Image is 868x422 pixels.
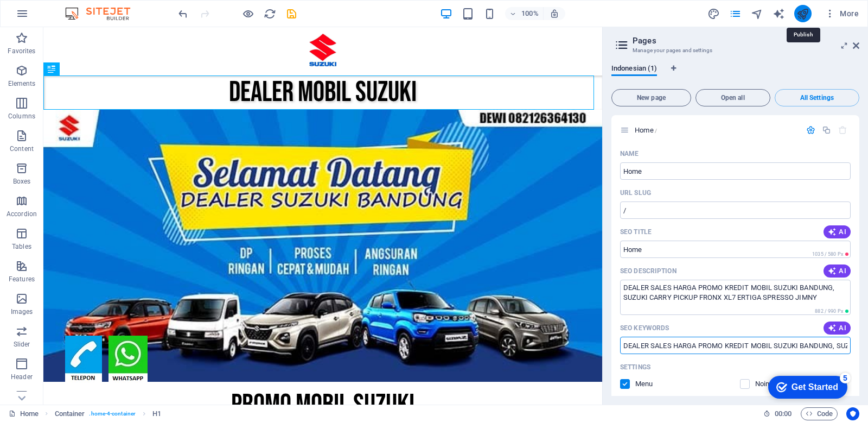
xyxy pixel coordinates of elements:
i: Pages (Ctrl+Alt+S) [729,8,742,20]
span: AI [828,324,846,332]
h3: Manage your pages and settings [633,46,838,55]
div: Get Started [32,12,79,22]
p: Features [9,275,35,284]
span: Click to select. Double-click to edit [55,407,85,420]
h6: 100% [521,7,539,20]
span: Click to select. Double-click to edit [152,407,161,420]
i: Save (Ctrl+S) [285,8,298,20]
p: SEO Title [620,228,652,236]
h2: Pages [633,36,859,46]
p: Elements [8,79,36,88]
h6: Session time [763,407,792,420]
span: Indonesian (1) [611,62,657,77]
div: The startpage cannot be deleted [838,125,847,135]
textarea: The text in search results and social media [620,280,851,315]
p: Content [10,144,34,153]
button: navigator [751,7,764,20]
span: 1035 / 580 Px [812,251,843,257]
label: Last part of the URL for this page [620,188,651,197]
div: 5 [80,2,91,13]
p: Tables [12,242,31,251]
p: SEO Description [620,267,676,275]
button: design [707,7,720,20]
span: Open all [700,95,765,101]
button: AI [824,264,851,278]
button: Click here to leave preview mode and continue editing [241,7,254,20]
button: All Settings [775,89,859,106]
a: Click to cancel selection. Double-click to open Pages [9,407,39,420]
span: 882 / 990 Px [815,308,843,314]
button: Usercentrics [846,407,859,420]
span: Calculated pixel length in search results [810,250,851,258]
span: All Settings [780,95,854,101]
p: Instruct search engines to exclude this page from search results. [755,379,790,389]
button: reload [263,7,276,20]
button: 100% [505,7,544,20]
p: Name [620,149,639,158]
span: 00 00 [775,407,792,420]
button: More [820,5,863,22]
span: . home-4-container [89,407,136,420]
button: pages [729,7,742,20]
p: SEO Keywords [620,324,669,332]
p: Columns [8,112,35,121]
button: New page [611,89,691,106]
button: undo [176,7,189,20]
p: Slider [14,340,30,349]
p: Boxes [13,177,31,186]
i: Undo: Change pages (Ctrl+Z) [177,8,189,20]
p: Settings [620,363,650,371]
span: / [655,128,657,134]
button: save [285,7,298,20]
span: New page [616,95,686,101]
span: : [782,410,784,418]
p: Accordion [7,210,37,218]
button: publish [794,5,812,22]
nav: breadcrumb [55,407,162,420]
button: text_generator [773,7,786,20]
i: On resize automatically adjust zoom level to fit chosen device. [550,9,559,18]
div: Language Tabs [611,64,859,85]
span: AI [828,228,846,236]
input: Last part of the URL for this page [620,201,851,219]
div: Get Started 5 items remaining, 0% complete [9,5,88,28]
p: Images [11,307,33,316]
input: The page title in search results and browser tabs [620,241,851,258]
span: AI [828,267,846,275]
span: Calculated pixel length in search results [813,307,851,315]
button: AI [824,225,851,238]
label: The page title in search results and browser tabs [620,228,652,236]
p: Favorites [8,47,35,55]
i: Reload page [264,8,276,20]
i: Design (Ctrl+Alt+Y) [707,8,720,20]
p: Header [11,373,33,381]
img: Editor Logo [62,7,144,20]
button: Open all [695,89,770,106]
label: The text in search results and social media [620,267,676,275]
p: URL SLUG [620,188,651,197]
div: Home/ [631,127,801,134]
span: Code [806,407,833,420]
button: Code [801,407,838,420]
p: Define if you want this page to be shown in auto-generated navigation. [635,379,671,389]
span: More [825,8,859,19]
span: Click to open page [635,126,657,134]
button: AI [824,322,851,335]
